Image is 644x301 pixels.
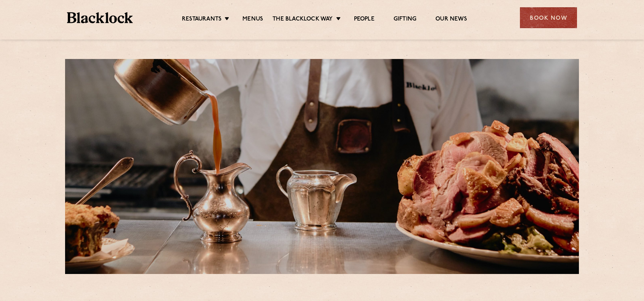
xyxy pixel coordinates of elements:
[354,16,375,24] a: People
[242,16,263,24] a: Menus
[273,16,333,24] a: The Blacklock Way
[435,16,467,24] a: Our News
[520,7,577,28] div: Book Now
[394,16,416,24] a: Gifting
[182,16,222,24] a: Restaurants
[67,12,133,23] img: BL_Textured_Logo-footer-cropped.svg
